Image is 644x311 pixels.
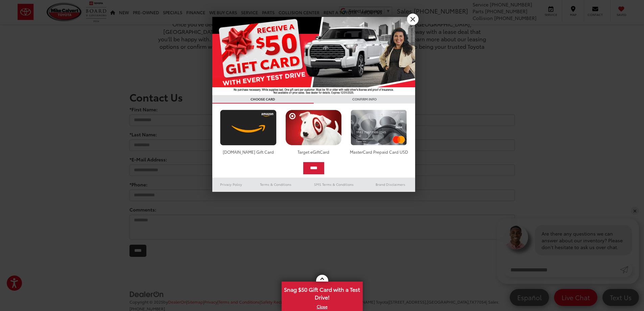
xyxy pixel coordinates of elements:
div: [DOMAIN_NAME] Gift Card [218,149,278,155]
h3: CONFIRM INFO [314,95,415,104]
a: SMS Terms & Conditions [302,180,366,188]
a: Brand Disclaimers [366,180,415,188]
img: 55838_top_625864.jpg [212,17,415,95]
span: Snag $50 Gift Card with a Test Drive! [282,282,362,303]
div: MasterCard Prepaid Card USD [349,149,409,155]
div: Target eGiftCard [284,149,343,155]
img: mastercard.png [349,110,409,146]
a: Terms & Conditions [250,180,302,188]
a: Privacy Policy [212,180,250,188]
img: amazoncard.png [218,110,278,146]
h3: CHOOSE CARD [212,95,314,104]
img: targetcard.png [284,110,343,146]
